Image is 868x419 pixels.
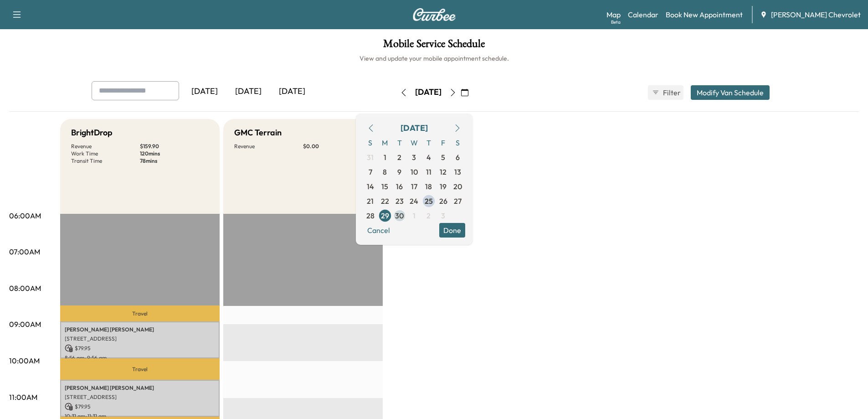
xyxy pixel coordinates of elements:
h5: BrightDrop [71,126,113,139]
div: [DATE] [401,122,428,134]
span: 16 [396,181,403,192]
p: Revenue [71,143,140,150]
span: 15 [381,181,388,192]
span: 3 [441,210,445,221]
h1: Mobile Service Schedule [9,38,859,54]
button: Cancel [363,223,394,238]
span: 7 [369,166,372,177]
p: $ 159.90 [140,143,209,150]
p: [PERSON_NAME] [PERSON_NAME] [65,326,215,333]
span: 5 [441,152,445,163]
div: [DATE] [226,81,270,102]
span: 28 [366,210,375,221]
span: 21 [367,196,374,207]
div: [DATE] [270,81,314,102]
span: 19 [440,181,447,192]
p: Revenue [234,143,303,150]
span: 10 [411,166,418,177]
p: Transit Time [71,157,140,165]
p: $ 79.95 [65,344,215,352]
p: Travel [60,305,220,321]
span: S [451,135,465,150]
p: Work Time [71,150,140,157]
span: 22 [381,196,389,207]
p: 09:00AM [9,319,41,330]
span: W [407,135,421,150]
p: [STREET_ADDRESS] [65,393,215,401]
img: Curbee Logo [412,8,456,21]
a: MapBeta [606,9,621,20]
button: Filter [648,85,683,100]
span: 30 [395,210,404,221]
h6: View and update your mobile appointment schedule. [9,54,859,63]
span: 26 [439,196,447,207]
span: 25 [425,196,433,207]
span: Filter [663,87,679,98]
p: 78 mins [140,157,209,165]
p: 06:00AM [9,210,41,221]
span: 1 [384,152,386,163]
span: 17 [411,181,417,192]
span: 13 [454,166,461,177]
div: Beta [611,19,621,26]
p: 11:00AM [9,392,37,403]
span: 8 [383,166,387,177]
span: 18 [425,181,432,192]
p: Travel [60,358,220,380]
a: Book New Appointment [666,9,743,20]
p: [PERSON_NAME] [PERSON_NAME] [65,384,215,392]
span: 29 [381,210,389,221]
span: [PERSON_NAME] Chevrolet [771,9,861,20]
span: 24 [410,196,418,207]
p: 08:00AM [9,283,41,294]
a: Calendar [628,9,658,20]
span: 14 [367,181,374,192]
span: M [378,135,392,150]
span: F [436,135,451,150]
span: 9 [397,166,401,177]
span: 31 [367,152,374,163]
span: 12 [440,166,447,177]
span: 4 [426,152,431,163]
p: $ 79.95 [65,403,215,411]
button: Done [439,223,465,238]
p: 120 mins [140,150,209,157]
p: 07:00AM [9,246,40,257]
div: [DATE] [415,87,442,98]
span: 3 [412,152,416,163]
span: 20 [453,181,462,192]
span: 6 [456,152,460,163]
p: 10:00AM [9,355,40,366]
span: 2 [397,152,401,163]
span: 23 [395,196,404,207]
button: Modify Van Schedule [691,85,770,100]
span: 2 [426,210,431,221]
h5: GMC Terrain [234,126,282,139]
span: T [421,135,436,150]
span: S [363,135,378,150]
span: 11 [426,166,431,177]
p: 8:56 am - 9:56 am [65,354,215,362]
span: 1 [413,210,416,221]
div: [DATE] [183,81,226,102]
span: 27 [454,196,462,207]
span: T [392,135,407,150]
p: [STREET_ADDRESS] [65,335,215,342]
p: $ 0.00 [303,143,372,150]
